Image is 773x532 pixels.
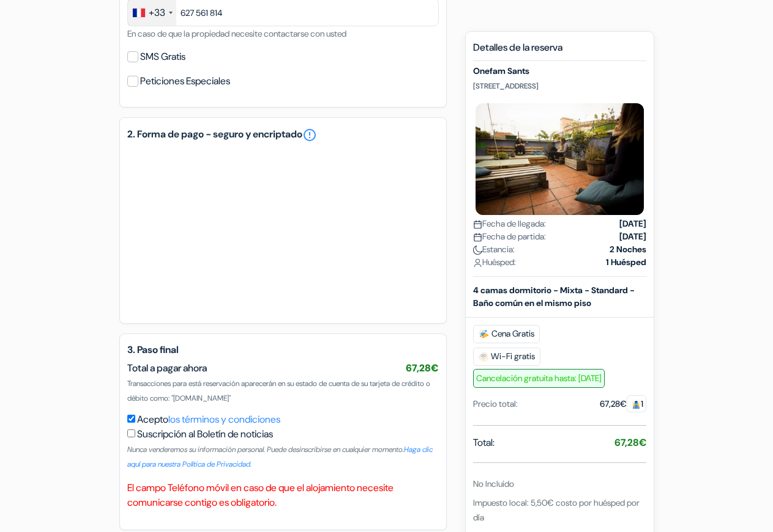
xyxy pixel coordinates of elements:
label: Acepto [137,412,280,427]
span: Cancelación gratuita hasta: [DATE] [473,369,605,388]
img: calendar.svg [473,220,482,229]
span: 1 [627,395,646,412]
img: user_icon.svg [473,258,482,268]
span: Fecha de partida: [473,230,546,243]
div: +33 [149,5,165,20]
strong: 2 Noches [610,243,646,256]
span: Huésped: [473,256,516,269]
img: free_wifi.svg [479,352,488,362]
span: 67,28€ [406,362,439,374]
label: Suscripción al Boletín de noticias [137,427,273,442]
strong: 1 Huésped [606,256,646,269]
b: 4 camas dormitorio - Mixta - Standard - Baño común en el mismo piso [473,285,635,308]
h5: Onefam Sants [473,66,646,76]
a: error_outline [302,128,317,142]
span: Estancia: [473,243,515,256]
span: Fecha de llegada: [473,217,546,230]
h5: Detalles de la reserva [473,42,646,61]
p: El campo Teléfono móvil en caso de que el alojamiento necesite comunicarse contigo es obligatorio. [127,481,439,510]
a: los términos y condiciones [168,413,280,426]
strong: 67,28€ [614,436,646,449]
img: moon.svg [473,246,482,255]
a: Haga clic aquí para nuestra Política de Privacidad. [127,445,433,469]
span: Impuesto local: 5,50€ costo por huésped por día [473,497,640,523]
small: En caso de que la propiedad necesite contactarse con usted [127,28,346,39]
div: No Incluido [473,478,646,490]
span: Total: [473,435,495,450]
small: Nunca venderemos su información personal. Puede desinscribirse en cualquier momento. [127,445,433,469]
label: Peticiones Especiales [140,73,230,90]
span: Transacciones para está reservación aparecerán en su estado de cuenta de su tarjeta de crédito o ... [127,379,430,403]
span: Cena Gratis [473,325,540,343]
strong: [DATE] [619,217,646,230]
span: Total a pagar ahora [127,362,207,374]
iframe: Campo de entrada seguro para el pago [140,159,427,301]
h5: 3. Paso final [127,344,439,355]
span: Wi-Fi gratis [473,348,540,366]
div: Precio total: [473,398,518,410]
label: SMS Gratis [140,48,185,65]
div: 67,28€ [600,398,646,410]
h5: 2. Forma de pago - seguro y encriptado [127,128,439,142]
img: guest.svg [632,400,641,409]
p: [STREET_ADDRESS] [473,81,646,91]
img: calendar.svg [473,233,482,242]
strong: [DATE] [619,230,646,243]
img: free_breakfast.svg [479,329,489,339]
